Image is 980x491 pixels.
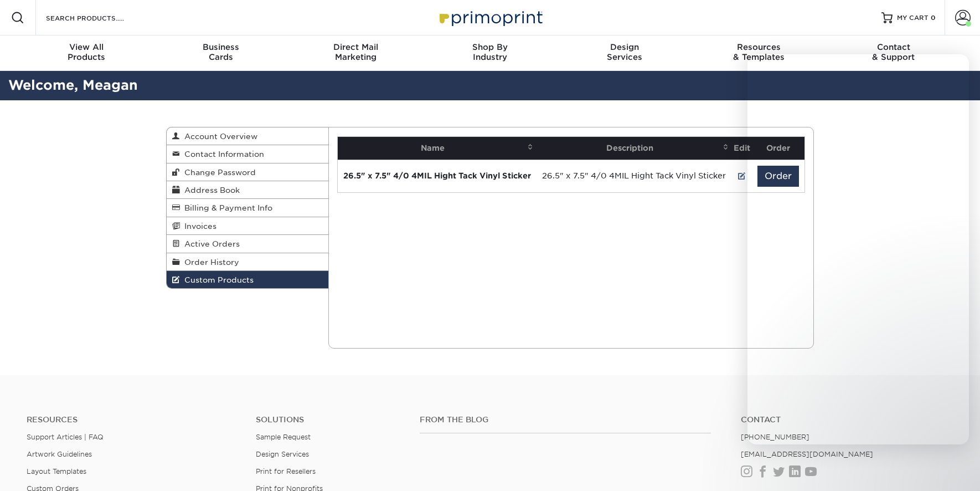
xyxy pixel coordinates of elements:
th: Name [338,137,537,160]
span: Custom Products [180,275,254,284]
div: Cards [154,42,288,62]
a: Invoices [167,217,328,235]
span: Direct Mail [288,42,423,52]
h4: Resources [27,415,239,424]
div: Products [19,42,154,62]
span: Order History [180,258,239,267]
a: Contact& Support [826,35,961,71]
a: Layout Templates [27,467,86,475]
span: Change Password [180,168,256,177]
strong: 26.5" x 7.5" 4/0 4MIL Hight Tack Vinyl Sticker [343,171,531,180]
a: DesignServices [557,35,692,71]
th: Edit [732,137,752,160]
input: SEARCH PRODUCTS..... [45,11,153,24]
span: Invoices [180,222,216,231]
a: Order History [167,253,328,271]
a: Print for Resellers [256,467,316,475]
a: Active Orders [167,235,328,253]
span: Active Orders [180,239,240,248]
span: Shop By [423,42,558,52]
a: View AllProducts [19,35,154,71]
a: Contact Information [167,145,328,163]
span: Account Overview [180,132,257,141]
a: Billing & Payment Info [167,199,328,217]
a: Direct MailMarketing [288,35,423,71]
span: Contact Information [180,150,264,158]
span: Billing & Payment Info [180,203,272,212]
a: BusinessCards [154,35,288,71]
div: Industry [423,42,558,62]
img: Primoprint [435,6,545,29]
span: Design [557,42,692,52]
a: Shop ByIndustry [423,35,558,71]
h4: From the Blog [420,415,711,424]
a: Change Password [167,163,328,181]
a: Artwork Guidelines [27,450,92,458]
div: & Support [826,42,961,62]
a: [PHONE_NUMBER] [741,433,809,441]
td: 26.5" x 7.5" 4/0 4MIL Hight Tack Vinyl Sticker [537,160,732,192]
h4: Solutions [256,415,403,424]
a: [EMAIL_ADDRESS][DOMAIN_NAME] [741,450,873,458]
a: Resources& Templates [692,35,826,71]
div: Services [557,42,692,62]
iframe: Intercom live chat [747,54,969,444]
span: Contact [826,42,961,52]
a: Sample Request [256,433,311,441]
a: Design Services [256,450,309,458]
span: 0 [931,14,936,22]
span: Address Book [180,186,240,195]
iframe: Intercom live chat [942,453,969,480]
span: MY CART [897,13,929,23]
div: Marketing [288,42,423,62]
span: View All [19,42,154,52]
a: Support Articles | FAQ [27,433,104,441]
a: Account Overview [167,127,328,145]
div: & Templates [692,42,826,62]
span: Resources [692,42,826,52]
span: Business [154,42,288,52]
th: Description [537,137,732,160]
a: Address Book [167,181,328,199]
a: Contact [741,415,953,424]
a: Custom Products [167,271,328,288]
